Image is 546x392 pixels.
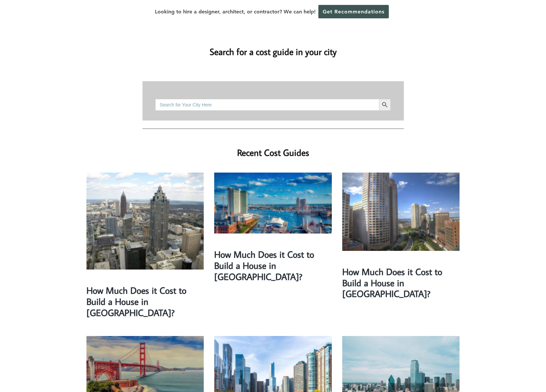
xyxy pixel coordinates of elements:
a: How Much Does it Cost to Build a House in [GEOGRAPHIC_DATA]? [214,248,314,282]
h2: Search for a cost guide in your city [86,36,460,58]
svg: Search [381,101,388,108]
input: Search for Your City Here [155,99,379,111]
a: Get Recommendations [318,5,389,18]
a: How Much Does it Cost to Build a House in [GEOGRAPHIC_DATA]? [342,266,442,300]
iframe: Drift Widget Chat Controller [513,359,538,384]
h2: Recent Cost Guides [142,137,404,159]
iframe: Drift Widget Chat Window [411,166,542,363]
a: How Much Does it Cost to Build a House in [GEOGRAPHIC_DATA]? [86,284,186,318]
